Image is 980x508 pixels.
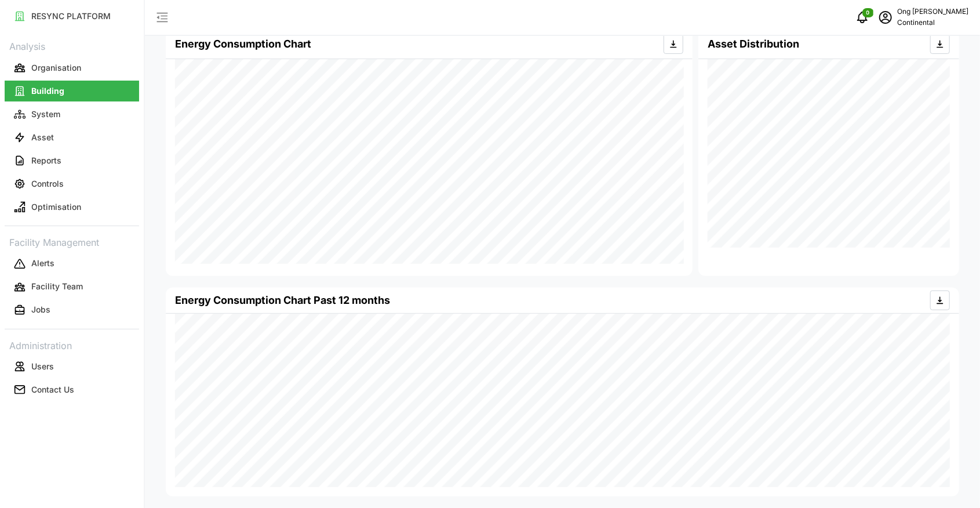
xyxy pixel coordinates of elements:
[5,127,139,148] button: Asset
[31,132,54,143] p: Asset
[175,37,311,52] h4: Energy Consumption Chart
[31,108,60,120] p: System
[5,233,139,250] p: Facility Management
[5,253,139,274] button: Alerts
[5,299,139,322] a: Jobs
[897,6,968,17] p: Ong [PERSON_NAME]
[5,126,139,149] a: Asset
[5,37,139,54] p: Analysis
[5,300,139,321] button: Jobs
[175,292,390,309] p: Energy Consumption Chart Past 12 months
[5,195,139,219] a: Optimisation
[5,336,139,353] p: Administration
[866,9,870,17] span: 0
[5,103,139,126] a: System
[851,6,874,29] button: notifications
[5,355,139,378] a: Users
[5,57,139,78] button: Organisation
[5,6,139,27] button: RESYNC PLATFORM
[31,201,81,213] p: Optimisation
[5,173,139,194] button: Controls
[31,304,50,315] p: Jobs
[5,79,139,103] a: Building
[5,5,139,28] a: RESYNC PLATFORM
[31,178,64,190] p: Controls
[5,150,139,171] button: Reports
[31,281,83,292] p: Facility Team
[31,10,111,22] p: RESYNC PLATFORM
[874,6,897,29] button: schedule
[31,257,54,269] p: Alerts
[5,56,139,79] a: Organisation
[5,81,139,101] button: Building
[5,149,139,172] a: Reports
[5,356,139,377] button: Users
[31,85,64,97] p: Building
[31,62,81,74] p: Organisation
[31,155,61,166] p: Reports
[5,277,139,297] button: Facility Team
[5,379,139,400] button: Contact Us
[31,361,54,372] p: Users
[897,17,968,28] p: Continental
[5,197,139,217] button: Optimisation
[5,172,139,195] a: Controls
[5,378,139,401] a: Contact Us
[708,37,799,52] h4: Asset Distribution
[31,384,74,395] p: Contact Us
[5,252,139,275] a: Alerts
[5,104,139,125] button: System
[5,275,139,299] a: Facility Team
